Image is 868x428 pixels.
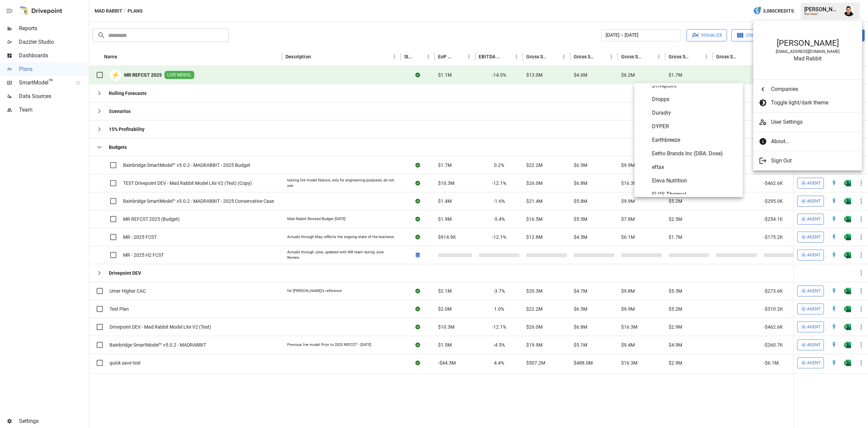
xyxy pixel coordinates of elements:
[652,136,737,144] span: Earthbreeze
[652,95,737,103] span: Dropps
[652,190,737,198] span: ELOS Thermal
[760,55,855,62] div: Mad Rabbit
[652,109,737,117] span: Duradry
[652,150,737,158] span: Eetho Brands Inc (DBA: Dose)
[652,122,737,131] span: DYPER
[652,163,737,171] span: eftax
[760,38,855,48] div: [PERSON_NAME]
[771,137,856,145] span: About...
[771,118,856,126] span: User Settings
[760,49,855,54] div: [EMAIL_ADDRESS][DOMAIN_NAME]
[652,82,737,90] span: Drivepoint
[771,157,856,165] span: Sign Out
[771,99,856,107] span: Toggle light/dark theme
[771,85,856,93] span: Companies
[652,177,737,185] span: Eleva Nutrition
